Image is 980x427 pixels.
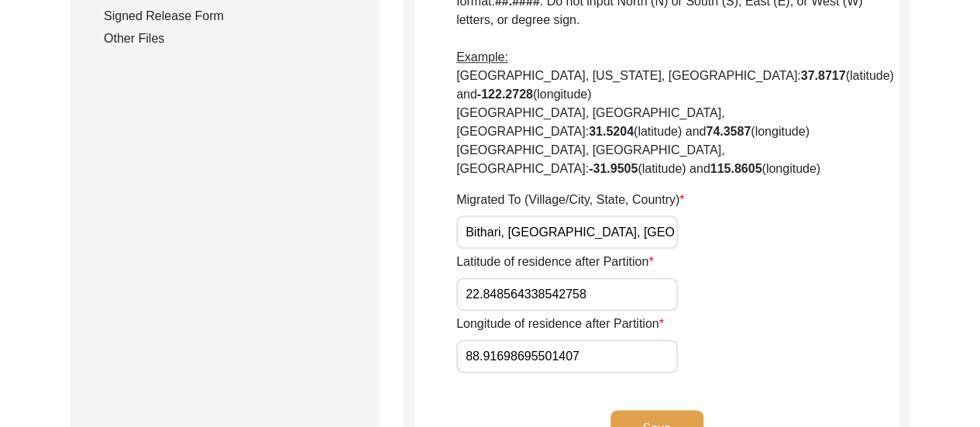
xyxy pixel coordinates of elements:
div: Signed Release Form [104,7,361,26]
b: 115.8605 [710,162,762,175]
b: -31.9505 [589,162,638,175]
b: 74.3587 [706,125,751,138]
b: 31.5204 [589,125,634,138]
label: Migrated To (Village/City, State, Country) [456,191,684,209]
span: Example: [456,50,508,64]
b: 37.8717 [801,69,846,82]
b: -122.2728 [477,88,533,101]
label: Longitude of residence after Partition [456,315,664,333]
div: Other Files [104,29,361,48]
label: Latitude of residence after Partition [456,253,653,271]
